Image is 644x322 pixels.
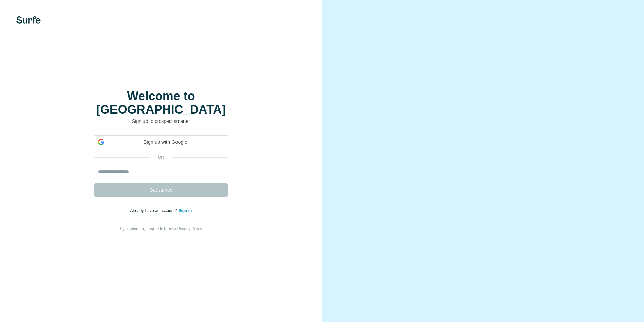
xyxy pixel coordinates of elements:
span: By signing up, I agree to & [120,226,202,231]
img: Surfe's logo [16,16,41,24]
div: Sign up with Google [94,135,228,149]
p: or [150,154,172,160]
span: Already have an account? [130,208,179,213]
a: Privacy Policy [177,226,202,231]
a: Terms [163,226,174,231]
h1: Welcome to [GEOGRAPHIC_DATA] [94,89,228,116]
a: Sign in [178,208,192,213]
span: Sign up with Google [107,139,224,146]
p: Sign up to prospect smarter [94,118,228,125]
